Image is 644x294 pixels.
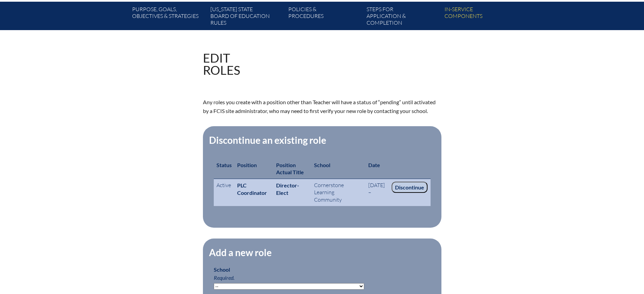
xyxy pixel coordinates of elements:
a: Policies &Procedures [286,4,363,30]
h1: Edit Roles [203,52,240,76]
td: Active [214,179,234,206]
a: Purpose, goals,objectives & strategies [129,4,207,30]
td: Cornerstone Learning Community [311,179,366,206]
th: School [311,159,366,179]
td: [DATE] – [366,179,389,206]
th: Status [214,159,234,179]
legend: Add a new role [208,247,272,258]
span: Required. [214,274,234,281]
a: In-servicecomponents [442,4,520,30]
th: Date [366,159,431,179]
th: Position [234,159,274,179]
a: Steps forapplication & completion [364,4,442,30]
input: Discontinue [392,182,428,193]
legend: Discontinue an existing role [208,134,327,146]
label: School [214,266,230,273]
th: Position Actual Title [273,159,311,179]
b: Director-Elect [276,182,299,196]
a: [US_STATE] StateBoard of Education rules [208,4,286,30]
b: PLC Coordinator [237,182,267,196]
p: Any roles you create with a position other than Teacher will have a status of “pending” until act... [203,98,441,115]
